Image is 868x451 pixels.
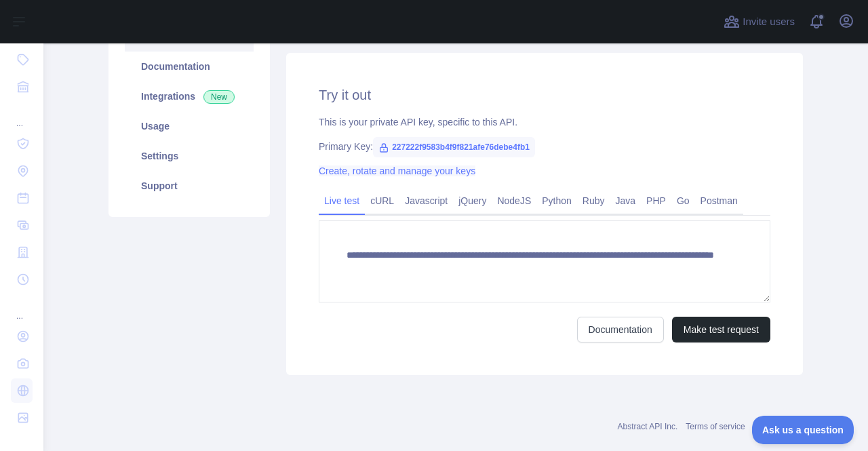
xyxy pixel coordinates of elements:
a: Documentation [125,52,254,81]
h2: Try it out [319,85,770,104]
div: ... [11,102,33,129]
div: This is your private API key, specific to this API. [319,115,770,129]
a: PHP [641,190,671,212]
iframe: Toggle Customer Support [752,416,854,444]
a: Terms of service [686,422,745,431]
a: Javascript [399,190,453,212]
button: Make test request [672,317,770,342]
span: Invite users [743,14,795,30]
a: Abstract API Inc. [618,422,678,431]
a: Ruby [577,190,610,212]
span: 227222f9583b4f9f821afe76debe4fb1 [373,137,535,157]
a: Go [671,190,695,212]
a: Integrations New [125,81,254,111]
a: Live test [319,190,365,212]
a: Java [610,190,642,212]
a: Postman [695,190,743,212]
button: Invite users [721,11,797,33]
a: NodeJS [492,190,536,212]
a: cURL [365,190,399,212]
span: New [203,90,235,104]
a: jQuery [453,190,492,212]
a: Support [125,171,254,201]
a: Usage [125,111,254,141]
div: ... [11,294,33,321]
a: Settings [125,141,254,171]
a: Create, rotate and manage your keys [319,165,475,176]
a: Python [536,190,577,212]
a: Documentation [577,317,664,342]
div: Primary Key: [319,140,770,153]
